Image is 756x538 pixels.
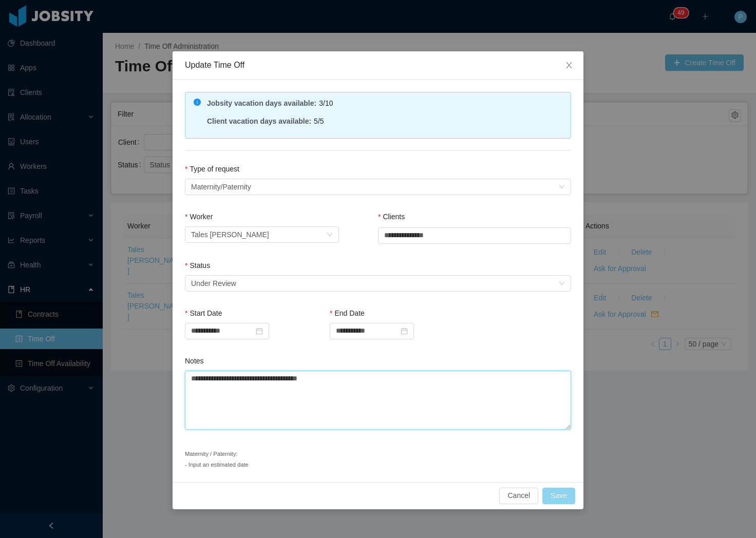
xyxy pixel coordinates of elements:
label: Notes [185,357,204,365]
i: icon: info-circle [194,99,201,106]
span: 3/10 [319,99,333,107]
div: Tales Marinho Godois [191,227,269,242]
span: 5/5 [314,117,324,125]
div: Maternity/Paternity [191,179,251,195]
label: Worker [185,213,213,221]
i: icon: close [565,61,573,69]
button: Save [542,488,575,504]
label: End Date [330,309,365,317]
label: Start Date [185,309,222,317]
button: Cancel [499,488,538,504]
small: Maternity / Paternity: - Input an estimated date [185,451,249,468]
strong: Client vacation days available : [207,117,311,125]
label: Status [185,261,210,270]
label: Type of request [185,165,239,173]
textarea: Notes [185,371,571,430]
i: icon: calendar [256,328,263,335]
div: Under Review [191,276,236,291]
strong: Jobsity vacation days available : [207,99,316,107]
i: icon: calendar [401,328,408,335]
label: Clients [378,213,405,221]
button: Close [555,51,583,80]
div: Update Time Off [185,60,571,71]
